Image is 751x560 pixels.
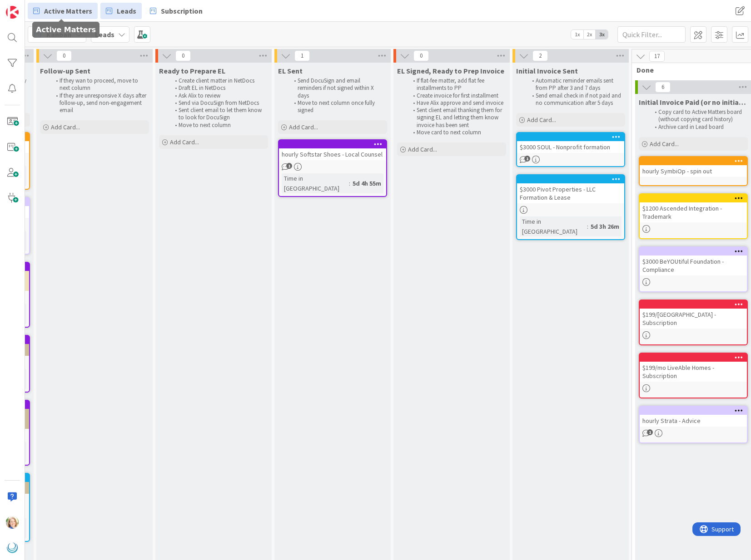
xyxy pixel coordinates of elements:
[161,5,203,16] span: Subscription
[527,116,556,124] span: Add Card...
[170,92,267,99] li: Ask Alix to review
[278,139,387,197] a: hourly Softstar Shoes - Local CounselTime in [GEOGRAPHIC_DATA]:5d 4h 55m
[639,98,748,107] span: Initial Invoice Paid (or no initial invoice due)
[279,148,386,160] div: hourly Softstar Shoes - Local Counsel
[650,108,746,123] li: Copy card to Active Matters board (without copying card history)
[408,129,505,136] li: Move card to next column
[640,202,747,222] div: $1200 Ascended Integration - Trademark
[44,5,92,16] span: Active Matters
[639,156,748,186] a: hourly SymbiOp - spin out
[408,107,505,129] li: Sent client email thanking them for signing EL and letting them know invoice has been sent
[532,50,548,61] span: 2
[28,3,98,19] a: Active Matters
[640,362,747,382] div: $199/mo LiveAble Homes - Subscription
[639,353,748,398] a: $199/mo LiveAble Homes - Subscription
[516,174,625,240] a: $3000 Pivot Properties - LLC Formation & LeaseTime in [GEOGRAPHIC_DATA]:5d 3h 26m
[649,51,665,62] span: 17
[596,30,608,39] span: 3x
[289,77,386,99] li: Send DocuSign and email reminders if not signed within X days
[6,541,19,554] img: avatar
[40,66,90,75] span: Follow-up Sent
[517,133,624,153] div: $3000 SOUL - Nonprofit formation
[640,415,747,427] div: hourly Strata - Advice
[36,25,96,34] h5: Active Matters
[349,178,350,188] span: :
[170,138,199,146] span: Add Card...
[19,1,41,12] span: Support
[413,50,429,61] span: 0
[170,99,267,107] li: Send via DocuSign from NetDocs
[159,66,225,75] span: Ready to Prepare EL
[294,50,310,61] span: 1
[408,77,505,92] li: If flat-fee matter, add flat fee installments to PP
[397,66,504,75] span: EL Signed, Ready to Prep Invoice
[639,193,748,239] a: $1200 Ascended Integration - Trademark
[100,3,142,19] a: Leads
[6,6,19,19] img: Visit kanbanzone.com
[175,50,191,61] span: 0
[520,216,587,236] div: Time in [GEOGRAPHIC_DATA]
[640,247,747,275] div: $3000 BeYOUtiful Foundation - Compliance
[640,407,747,427] div: hourly Strata - Advice
[517,175,624,203] div: $3000 Pivot Properties - LLC Formation & Lease
[51,123,80,131] span: Add Card...
[170,77,267,84] li: Create client matter in NetDocs
[408,99,505,107] li: Have Alix approve and send invoice
[350,178,383,188] div: 5d 4h 55m
[587,221,588,231] span: :
[516,66,578,75] span: Initial Invoice Sent
[588,221,622,231] div: 5d 3h 26m
[647,429,653,435] span: 1
[571,30,583,39] span: 1x
[289,99,386,114] li: Move to next column once fully signed
[517,183,624,203] div: $3000 Pivot Properties - LLC Formation & Lease
[56,50,72,61] span: 0
[51,77,148,92] li: If they wan to proceed, move to next column
[640,300,747,329] div: $199/[GEOGRAPHIC_DATA] - Subscription
[289,123,318,131] span: Add Card...
[278,66,303,75] span: EL Sent
[51,92,148,114] li: If they are unresponsive X days after follow-up, send non-engagement email
[655,82,671,93] span: 6
[282,173,349,193] div: Time in [GEOGRAPHIC_DATA]
[527,77,624,92] li: Automatic reminder emails sent from PP after 3 and 7 days
[516,132,625,167] a: $3000 SOUL - Nonprofit formation
[170,107,267,122] li: Sent client email to let them know to look for DocuSign
[286,163,292,169] span: 1
[650,123,746,131] li: Archive card in Lead board
[617,26,686,43] input: Quick Filter...
[640,165,747,177] div: hourly SymbiOp - spin out
[279,140,386,160] div: hourly Softstar Shoes - Local Counsel
[524,156,530,162] span: 1
[639,300,748,345] a: $199/[GEOGRAPHIC_DATA] - Subscription
[640,255,747,275] div: $3000 BeYOUtiful Foundation - Compliance
[650,140,679,148] span: Add Card...
[408,145,437,153] span: Add Card...
[95,30,114,39] b: Leads
[640,194,747,222] div: $1200 Ascended Integration - Trademark
[144,3,208,19] a: Subscription
[640,309,747,329] div: $199/[GEOGRAPHIC_DATA] - Subscription
[517,141,624,153] div: $3000 SOUL - Nonprofit formation
[117,5,136,16] span: Leads
[170,84,267,92] li: Draft EL in NetDocs
[640,354,747,382] div: $199/mo LiveAble Homes - Subscription
[640,157,747,177] div: hourly SymbiOp - spin out
[408,92,505,99] li: Create invoice for first installment
[527,92,624,107] li: Send email check in if not paid and no communication after 5 days
[6,516,19,529] img: AD
[639,406,748,443] a: hourly Strata - Advice
[170,122,267,129] li: Move to next column
[583,30,596,39] span: 2x
[639,246,748,292] a: $3000 BeYOUtiful Foundation - Compliance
